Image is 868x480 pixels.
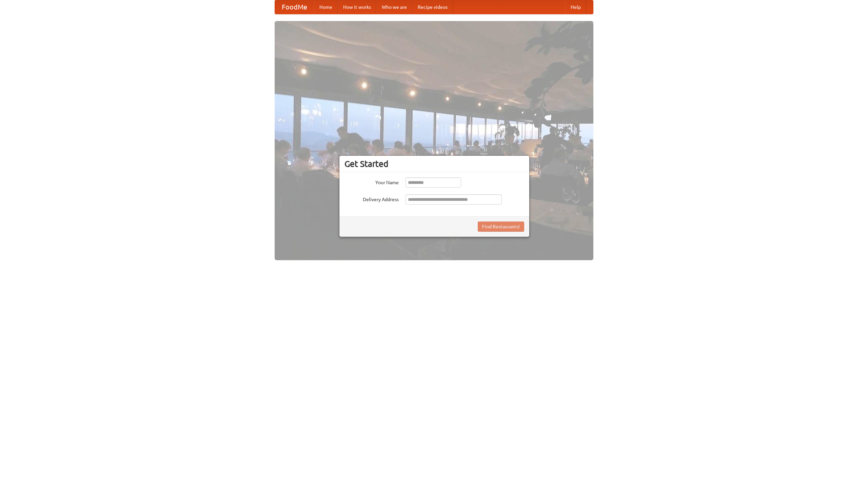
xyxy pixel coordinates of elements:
h3: Get Started [344,159,524,169]
a: How it works [338,0,376,14]
label: Your Name [344,177,399,186]
a: Home [314,0,338,14]
a: FoodMe [275,0,314,14]
a: Recipe videos [412,0,453,14]
label: Delivery Address [344,194,399,203]
a: Help [565,0,586,14]
a: Who we are [376,0,412,14]
button: Find Restaurants! [478,222,524,232]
